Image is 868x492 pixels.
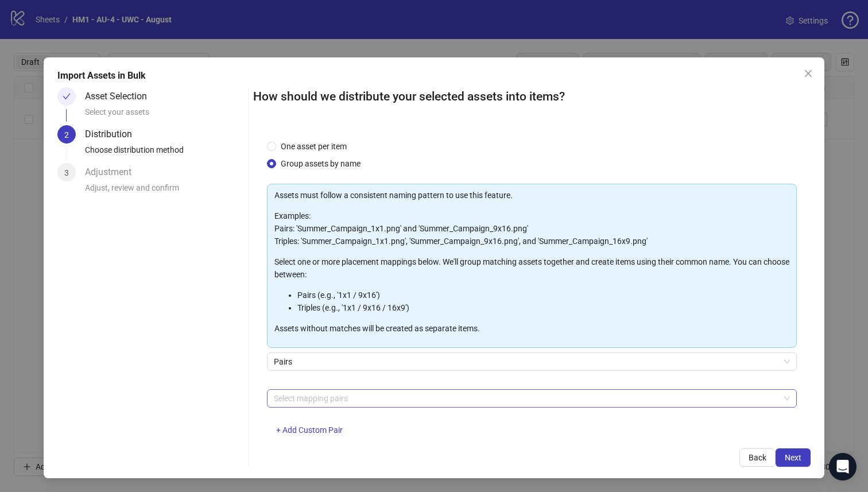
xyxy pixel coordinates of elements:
[274,322,790,335] p: Assets without matches will be created as separate items.
[776,448,811,467] button: Next
[253,87,811,106] h2: How should we distribute your selected assets into items?
[63,92,71,100] span: check
[829,453,857,481] div: Open Intercom Messenger
[267,421,352,440] button: + Add Custom Pair
[85,163,141,181] div: Adjustment
[799,64,817,83] button: Close
[85,125,141,144] div: Distribution
[276,425,343,435] span: + Add Custom Pair
[276,157,365,170] span: Group assets by name
[297,301,790,314] li: Triples (e.g., '1x1 / 9x16 / 16x9')
[274,353,790,370] span: Pairs
[297,289,790,301] li: Pairs (e.g., '1x1 / 9x16')
[85,181,243,201] div: Adjust, review and confirm
[739,448,776,467] button: Back
[85,106,243,125] div: Select your assets
[57,69,811,83] div: Import Assets in Bulk
[64,168,69,177] span: 3
[804,69,813,78] span: close
[274,255,790,281] p: Select one or more placement mappings below. We'll group matching assets together and create item...
[274,210,790,247] p: Examples: Pairs: 'Summer_Campaign_1x1.png' and 'Summer_Campaign_9x16.png' Triples: 'Summer_Campai...
[85,144,243,163] div: Choose distribution method
[85,87,156,106] div: Asset Selection
[64,130,69,140] span: 2
[274,189,790,202] p: Assets must follow a consistent naming pattern to use this feature.
[276,140,351,153] span: One asset per item
[749,453,766,462] span: Back
[785,453,801,462] span: Next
